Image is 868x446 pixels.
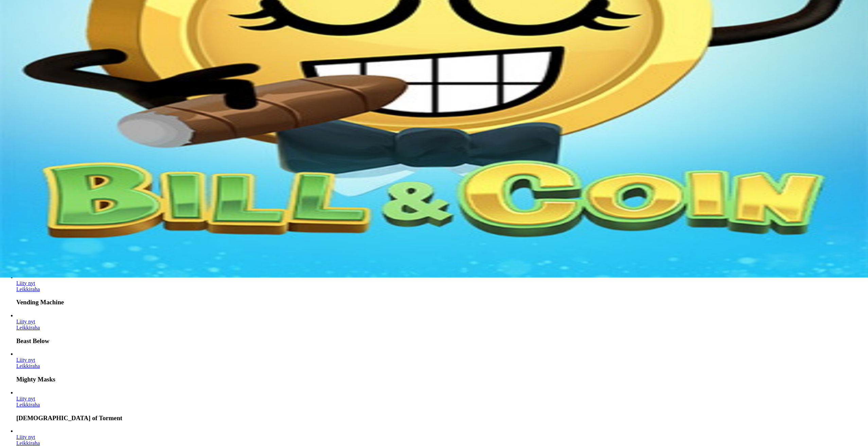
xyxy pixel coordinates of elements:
h3: Mighty Masks [16,376,865,383]
a: Temple of Torment [16,402,40,408]
span: Liity nyt [16,357,35,363]
span: Liity nyt [16,319,35,324]
h3: Beast Below [16,337,865,345]
a: Temple of Torment [16,396,35,402]
a: Vending Machine [16,286,40,292]
article: Temple of Torment [16,390,865,422]
a: Plinko [16,440,40,446]
span: Liity nyt [16,434,35,440]
article: Beast Below [16,313,865,345]
a: Mighty Masks [16,357,35,363]
span: Liity nyt [16,280,35,286]
a: Beast Below [16,325,40,331]
h3: Vending Machine [16,299,865,306]
a: Vending Machine [16,280,35,286]
article: Vending Machine [16,274,865,306]
h3: [DEMOGRAPHIC_DATA] of Torment [16,414,865,422]
a: Mighty Masks [16,363,40,369]
article: Mighty Masks [16,351,865,383]
span: Liity nyt [16,396,35,402]
a: Plinko [16,434,35,440]
a: Beast Below [16,319,35,324]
